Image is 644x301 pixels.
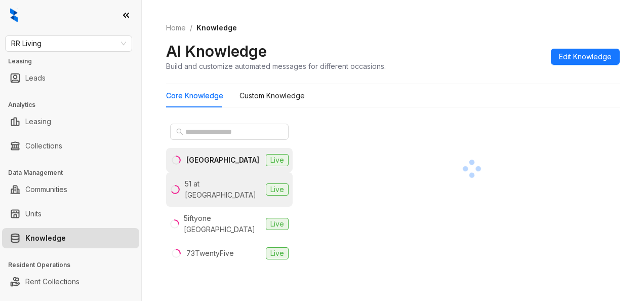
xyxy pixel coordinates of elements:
a: Leads [25,68,46,88]
img: logo [10,8,18,22]
div: 51 at [GEOGRAPHIC_DATA] [185,178,262,201]
span: Live [266,218,289,230]
div: Build and customize automated messages for different occasions. [166,61,386,71]
h3: Data Management [8,168,141,177]
div: [GEOGRAPHIC_DATA] [186,155,259,166]
span: Live [266,154,289,166]
li: Collections [2,136,139,156]
a: Home [164,22,188,33]
div: 5iftyone [GEOGRAPHIC_DATA] [184,213,262,235]
a: Communities [25,179,67,200]
span: Knowledge [196,23,237,32]
h3: Resident Operations [8,260,141,270]
li: Leasing [2,111,139,132]
li: Leads [2,68,139,88]
li: Units [2,204,139,224]
li: / [190,22,192,33]
div: 73TwentyFive [186,248,234,259]
div: Core Knowledge [166,90,223,101]
span: RR Living [11,36,126,51]
li: Knowledge [2,228,139,248]
a: Collections [25,136,62,156]
span: search [176,128,183,135]
li: Rent Collections [2,272,139,292]
span: Live [266,183,289,196]
a: Units [25,204,42,224]
span: Live [266,247,289,259]
span: Edit Knowledge [559,51,612,62]
li: Communities [2,179,139,200]
h3: Analytics [8,100,141,109]
h3: Leasing [8,57,141,66]
button: Edit Knowledge [551,49,620,65]
div: Custom Knowledge [239,90,305,101]
a: Rent Collections [25,272,79,292]
a: Leasing [25,111,51,132]
a: Knowledge [25,228,66,248]
h2: AI Knowledge [166,42,267,61]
